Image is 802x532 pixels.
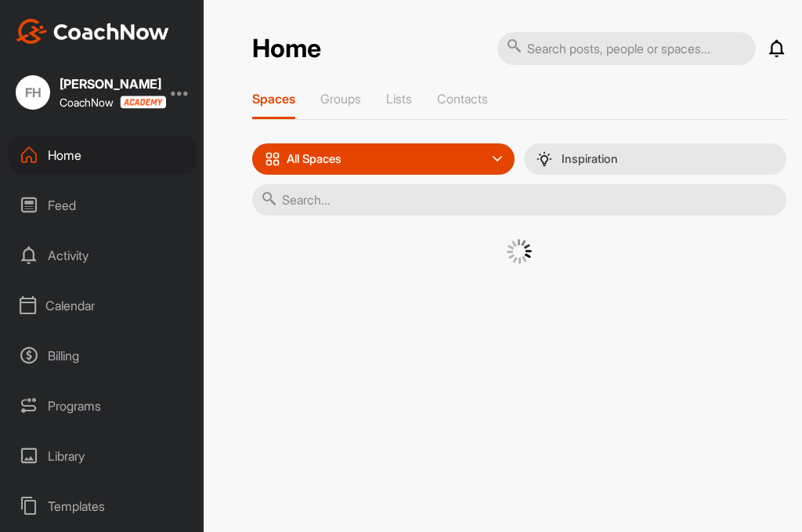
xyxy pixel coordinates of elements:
p: Inspiration [562,153,618,165]
img: icon [265,151,280,167]
img: menuIcon [536,151,552,167]
div: Templates [9,487,197,526]
h2: Home [252,34,321,64]
div: Feed [9,186,197,225]
div: [PERSON_NAME] [60,78,161,90]
div: FH [16,75,50,110]
p: Lists [386,91,412,107]
div: Home [9,136,197,175]
input: Search posts, people or spaces... [497,32,756,65]
div: CoachNow [60,96,161,109]
p: Contacts [437,91,488,107]
p: Spaces [252,91,295,107]
p: All Spaces [287,153,341,165]
div: Programs [9,386,197,425]
img: CoachNow [16,19,169,44]
div: Activity [9,236,197,275]
div: Calendar [9,286,197,325]
div: Library [9,436,197,476]
p: Groups [320,91,361,107]
img: CoachNow acadmey [120,96,166,109]
img: G6gVgL6ErOh57ABN0eRmCEwV0I4iEi4d8EwaPGI0tHgoAbU4EAHFLEQAh+QQFCgALACwIAA4AGAASAAAEbHDJSesaOCdk+8xg... [507,239,532,264]
div: Billing [9,336,197,375]
input: Search... [252,184,786,215]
